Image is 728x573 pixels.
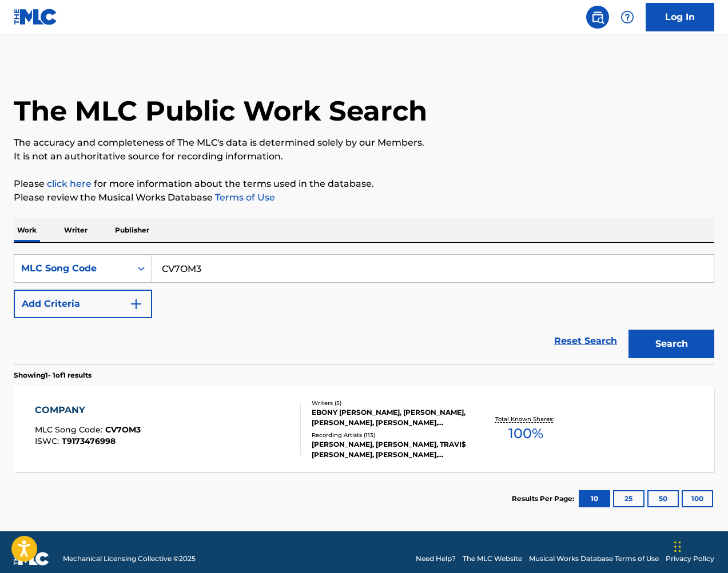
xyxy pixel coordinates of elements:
div: EBONY [PERSON_NAME], [PERSON_NAME], [PERSON_NAME], [PERSON_NAME], [PERSON_NAME] [312,407,467,428]
div: Recording Artists ( 113 ) [312,431,467,439]
button: 100 [682,490,713,507]
a: click here [47,178,92,189]
button: Search [628,330,714,358]
div: Drag [674,530,681,564]
img: search [591,10,604,24]
iframe: Chat Widget [671,518,728,573]
span: T9173476998 [62,436,116,446]
p: It is not an authoritative source for recording information. [14,150,714,163]
span: MLC Song Code : [35,424,105,435]
p: Writer [61,218,91,242]
button: 25 [613,490,645,507]
p: Please for more information about the terms used in the database. [14,177,714,191]
button: 10 [579,490,610,507]
div: [PERSON_NAME], [PERSON_NAME], TRAVI$ [PERSON_NAME], [PERSON_NAME], [PERSON_NAME] OSHUNRINDE, [PER... [312,439,467,460]
span: CV7OM3 [105,424,141,435]
p: Please review the Musical Works Database [14,191,714,205]
form: Search Form [14,254,714,364]
a: Need Help? [416,554,456,564]
div: Help [616,6,639,29]
p: The accuracy and completeness of The MLC's data is determined solely by our Members. [14,136,714,150]
a: Log In [646,3,714,31]
p: Publisher [112,218,153,242]
h1: The MLC Public Work Search [14,94,427,128]
a: COMPANYMLC Song Code:CV7OM3ISWC:T9173476998Writers (5)EBONY [PERSON_NAME], [PERSON_NAME], [PERSON... [14,386,714,472]
a: The MLC Website [463,554,522,564]
button: Add Criteria [14,290,152,318]
p: Work [14,218,40,242]
p: Showing 1 - 1 of 1 results [14,370,92,380]
span: ISWC : [35,436,62,446]
img: help [620,10,634,24]
img: logo [14,552,49,566]
img: MLC Logo [14,9,58,25]
a: Terms of Use [213,192,275,203]
a: Reset Search [548,328,623,354]
a: Musical Works Database Terms of Use [529,554,659,564]
span: Mechanical Licensing Collective © 2025 [63,554,196,564]
img: 9d2ae6d4665cec9f34b9.svg [129,297,143,311]
div: MLC Song Code [21,262,124,275]
p: Total Known Shares: [495,415,556,423]
p: Results Per Page: [512,494,577,504]
div: COMPANY [35,403,141,417]
div: Writers ( 5 ) [312,399,467,407]
a: Privacy Policy [666,554,714,564]
span: 100 % [508,423,543,444]
a: Public Search [586,6,609,29]
button: 50 [647,490,679,507]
